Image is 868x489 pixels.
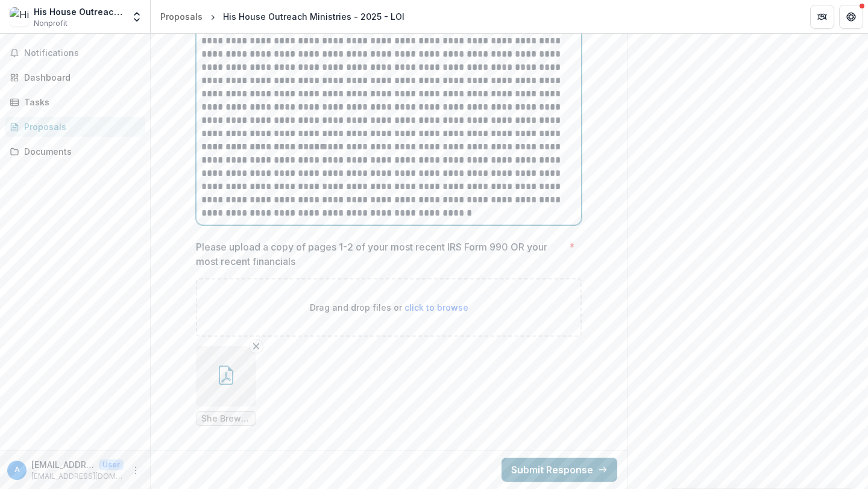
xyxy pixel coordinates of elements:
p: User [99,459,124,470]
p: Drag and drop files or [310,301,468,314]
button: Open entity switcher [128,5,145,29]
p: [EMAIL_ADDRESS][DOMAIN_NAME] [31,471,124,482]
span: She Brews Final 2024 Financials.pdf [201,414,251,424]
span: Nonprofit [34,18,68,29]
nav: breadcrumb [156,8,409,25]
p: Please upload a copy of pages 1-2 of your most recent IRS Form 990 OR your most recent financials [196,240,564,269]
div: Tasks [24,96,136,108]
div: Proposals [24,120,136,133]
div: Remove FileShe Brews Final 2024 Financials.pdf [196,346,256,426]
button: Remove File [249,339,263,354]
a: Tasks [5,92,145,112]
div: Proposals [160,10,203,23]
img: His House Outreach Ministries [10,7,29,26]
button: More [128,463,143,478]
p: [EMAIL_ADDRESS][DOMAIN_NAME] [31,458,94,471]
a: Proposals [5,117,145,137]
button: Get Help [839,5,863,29]
a: Documents [5,142,145,161]
div: His House Outreach Ministries - 2025 - LOI [223,10,404,23]
div: Dashboard [24,71,136,84]
button: Partners [810,5,834,29]
a: Dashboard [5,67,145,87]
div: admin@shebrewsok.org [14,466,20,474]
span: Notifications [24,48,140,58]
span: click to browse [404,302,468,313]
button: Submit Response [502,458,617,482]
div: Documents [24,145,136,158]
a: Proposals [156,8,207,25]
button: Notifications [5,43,145,63]
div: His House Outreach Ministries [34,5,124,18]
